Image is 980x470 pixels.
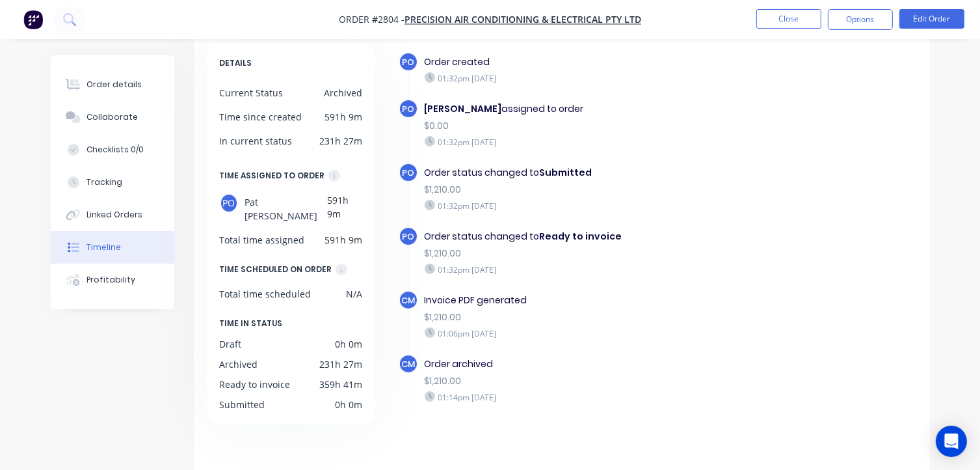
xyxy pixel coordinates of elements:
[324,110,362,124] div: 591h 9m
[425,264,743,275] div: 01:32pm [DATE]
[425,136,743,148] div: 01:32pm [DATE]
[319,357,362,371] div: 231h 27m
[425,183,743,197] div: $1,210.00
[220,378,291,391] div: Ready to invoice
[220,337,242,351] div: Draft
[220,56,252,70] span: DETAILS
[51,133,174,166] button: Checklists 0/0
[335,398,362,411] div: 0h 0m
[220,193,238,213] div: PO
[86,144,144,156] div: Checklists 0/0
[402,167,414,179] span: PO
[51,199,174,231] button: Linked Orders
[401,294,415,307] span: CM
[220,86,284,100] div: Current Status
[220,398,265,411] div: Submitted
[425,311,743,324] div: $1,210.00
[425,102,502,115] b: [PERSON_NAME]
[899,9,964,29] button: Edit Order
[425,166,743,180] div: Order status changed to
[86,274,135,286] div: Profitability
[425,294,743,307] div: Invoice PDF generated
[51,166,174,199] button: Tracking
[425,374,743,388] div: $1,210.00
[220,316,283,331] span: TIME IN STATUS
[220,110,302,124] div: Time since created
[245,193,327,223] span: Pat [PERSON_NAME]
[404,14,641,26] a: Precision Air Conditioning & Electrical Pty Ltd
[425,391,743,403] div: 01:14pm [DATE]
[51,264,174,296] button: Profitability
[23,10,43,29] img: Factory
[346,287,362,301] div: N/A
[425,327,743,339] div: 01:06pm [DATE]
[220,262,332,277] div: TIME SCHEDULED ON ORDER
[86,79,142,90] div: Order details
[86,242,121,253] div: Timeline
[335,337,362,351] div: 0h 0m
[86,111,138,123] div: Collaborate
[540,230,622,243] b: Ready to invoice
[51,68,174,101] button: Order details
[540,166,592,179] b: Submitted
[327,193,362,223] div: 591h 9m
[402,103,414,115] span: PO
[828,9,893,30] button: Options
[324,233,362,247] div: 591h 9m
[402,230,414,243] span: PO
[425,72,743,84] div: 01:32pm [DATE]
[936,426,967,457] div: Open Intercom Messenger
[425,247,743,260] div: $1,210.00
[756,9,821,29] button: Close
[86,176,122,188] div: Tracking
[401,358,415,370] span: CM
[220,134,293,148] div: In current status
[51,101,174,133] button: Collaborate
[402,56,414,68] span: PO
[324,86,362,100] div: Archived
[425,230,743,243] div: Order status changed to
[425,55,743,69] div: Order created
[86,209,142,221] div: Linked Orders
[220,233,305,247] div: Total time assigned
[425,119,743,133] div: $0.00
[220,169,325,183] div: TIME ASSIGNED TO ORDER
[319,134,362,148] div: 231h 27m
[425,102,743,116] div: assigned to order
[220,287,311,301] div: Total time scheduled
[425,357,743,371] div: Order archived
[339,14,404,26] span: Order #2804 -
[51,231,174,264] button: Timeline
[425,200,743,212] div: 01:32pm [DATE]
[319,378,362,391] div: 359h 41m
[220,357,258,371] div: Archived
